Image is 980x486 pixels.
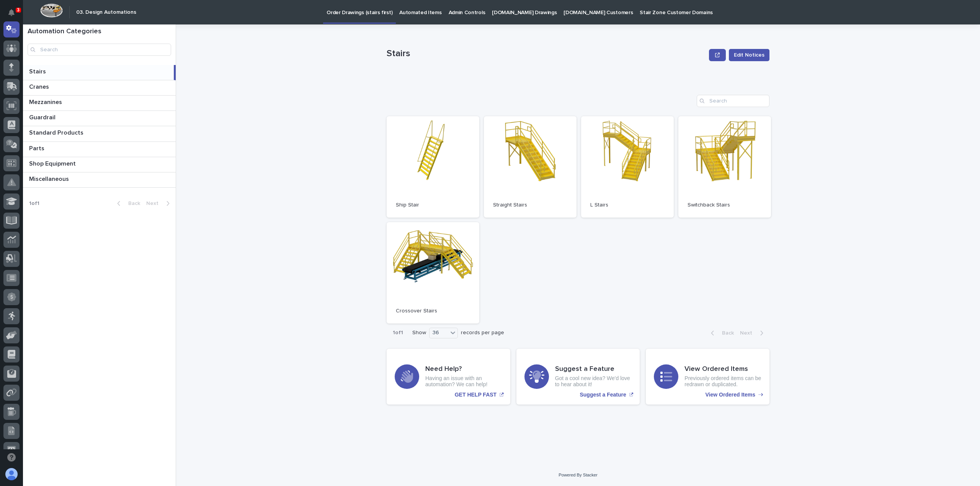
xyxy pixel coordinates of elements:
p: Cranes [29,82,51,91]
button: Start new chat [130,87,139,96]
h3: View Ordered Items [684,365,761,374]
div: 36 [430,329,448,337]
p: Crossover Stairs [396,308,470,314]
p: How can we help? [8,42,139,55]
span: Help Docs [15,123,42,130]
p: Switchback Stairs [688,202,762,208]
p: Previously ordered items can be redrawn or duplicated. [684,375,761,388]
span: Edit Notices [734,51,764,59]
span: Back [717,330,734,336]
p: Parts [29,143,46,152]
p: Stairs [387,48,706,59]
button: Next [737,330,769,336]
span: Pylon [76,141,93,147]
a: Powered By Stacker [559,473,597,477]
a: Switchback Stairs [678,116,771,218]
p: Standard Products [29,128,85,137]
p: View Ordered Items [706,392,755,398]
a: PartsParts [23,142,176,157]
p: Guardrail [29,112,57,121]
a: Standard ProductsStandard Products [23,126,176,141]
img: 1736555164131-43832dd5-751b-4058-ba23-39d91318e5a0 [8,85,21,99]
div: Notifications3 [10,9,20,21]
p: Stairs [29,67,47,75]
a: Straight Stairs [484,116,577,218]
input: Search [697,95,769,107]
button: users-avatar [3,466,20,482]
span: Back [124,201,140,206]
input: Search [28,44,171,56]
p: records per page [461,330,504,336]
img: Stacker [8,7,23,23]
h2: 03. Design Automations [76,9,136,16]
p: Suggest a Feature [580,392,626,398]
h3: Need Help? [425,365,502,374]
a: StairsStairs [23,65,176,80]
a: MezzaninesMezzanines [23,96,176,111]
a: L Stairs [581,116,674,218]
p: Mezzanines [29,97,64,106]
p: 1 of 1 [387,323,409,342]
a: Shop EquipmentShop Equipment [23,157,176,172]
p: 1 of 1 [23,194,46,213]
button: Back [705,330,737,336]
p: Miscellaneous [29,174,70,183]
a: Crossover Stairs [387,222,479,323]
a: Ship Stair [387,116,479,218]
a: GET HELP FAST [387,349,510,405]
span: Onboarding Call [56,123,98,130]
p: Ship Stair [396,202,470,208]
p: 3 [17,7,20,13]
span: Next [740,330,757,336]
div: 🔗 [48,124,54,130]
div: Start new chat [26,85,126,93]
p: Straight Stairs [493,202,567,208]
p: Got a cool new idea? We'd love to hear about it! [555,375,632,388]
a: Suggest a Feature [516,349,640,405]
p: Shop Equipment [29,159,77,167]
p: Having an issue with an automation? We can help! [425,375,502,388]
button: Edit Notices [729,49,769,61]
a: 📖Help Docs [5,120,45,133]
button: Back [111,200,143,207]
h1: Automation Categories [28,28,171,36]
button: Open support chat [3,449,20,465]
p: Welcome 👋 [8,30,139,42]
span: Next [146,201,163,206]
p: L Stairs [590,202,665,208]
a: 🔗Onboarding Call [45,120,101,133]
h3: Suggest a Feature [555,365,632,374]
a: View Ordered Items [646,349,769,405]
p: GET HELP FAST [455,392,497,398]
img: Workspace Logo [40,3,63,18]
div: 📖 [8,124,14,130]
a: MiscellaneousMiscellaneous [23,172,176,188]
button: Next [143,200,176,207]
a: Powered byPylon [54,141,93,147]
div: We're offline, we will be back soon! [26,93,107,99]
a: GuardrailGuardrail [23,111,176,126]
p: Show [412,330,426,336]
a: CranesCranes [23,80,176,96]
button: Notifications [3,5,20,21]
